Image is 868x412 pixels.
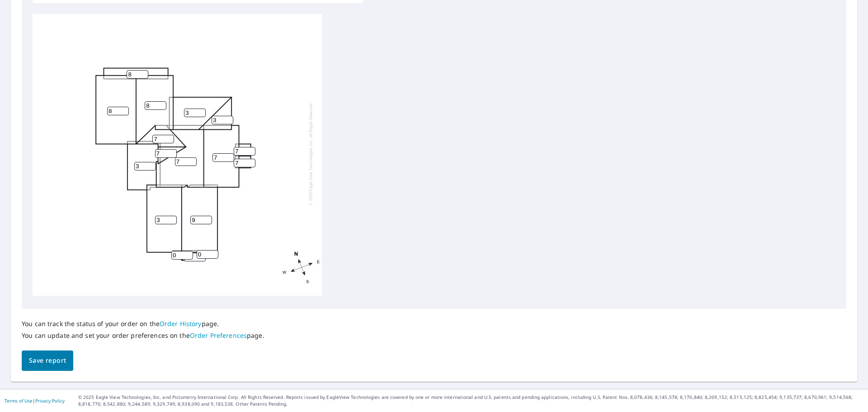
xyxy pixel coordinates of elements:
[5,398,33,404] a: Terms of Use
[35,398,65,404] a: Privacy Policy
[22,350,73,371] button: Save report
[22,320,264,328] p: You can track the status of your order on the page.
[22,331,264,340] p: You can update and set your order preferences on the page.
[5,398,65,403] p: |
[190,331,247,340] a: Order Preferences
[78,394,863,407] p: © 2025 Eagle View Technologies, Inc. and Pictometry International Corp. All Rights Reserved. Repo...
[160,319,202,328] a: Order History
[29,355,66,366] span: Save report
